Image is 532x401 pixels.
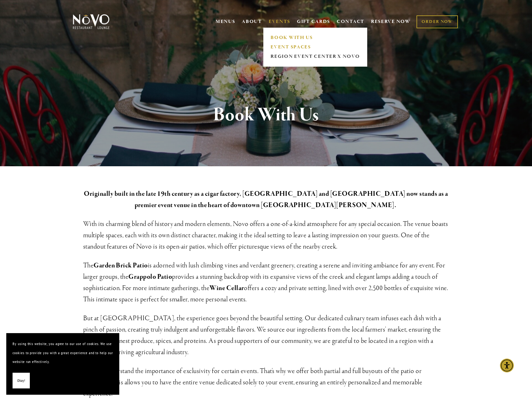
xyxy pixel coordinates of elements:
[83,218,449,252] h3: With its charming blend of history and modern elements, Novo offers a one-of-a-kind atmosphere fo...
[13,339,113,366] p: By using this website, you agree to our use of cookies. We use cookies to provide you with a grea...
[209,284,244,293] strong: Wine Cellar
[297,16,330,28] a: GIFT CARDS
[216,19,235,25] a: MENUS
[371,16,411,28] a: RESERVE NOW
[128,272,172,281] strong: Grappolo Patio
[213,103,319,127] strong: Book With Us
[6,333,119,395] section: Cookie banner
[83,313,449,358] h3: But at [GEOGRAPHIC_DATA], the experience goes beyond the beautiful setting. Our dedicated culinar...
[17,376,25,385] span: Okay!
[269,33,362,42] a: BOOK WITH US
[269,42,362,52] a: EVENT SPACES
[84,190,449,210] strong: Originally built in the late 19th century as a cigar factory, [GEOGRAPHIC_DATA] and [GEOGRAPHIC_D...
[416,15,458,28] a: ORDER NOW
[13,373,30,389] button: Okay!
[269,19,290,25] a: EVENTS
[242,19,262,25] a: ABOUT
[83,365,449,399] h3: We also understand the importance of exclusivity for certain events. That's why we offer both par...
[83,260,449,305] h3: The is adorned with lush climbing vines and verdant greenery, creating a serene and inviting ambi...
[72,14,111,30] img: Novo Restaurant &amp; Lounge
[500,359,514,372] div: Accessibility Menu
[269,52,362,61] a: REGION EVENT CENTER x NOVO
[94,261,148,270] strong: Garden Brick Patio
[337,16,364,28] a: CONTACT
